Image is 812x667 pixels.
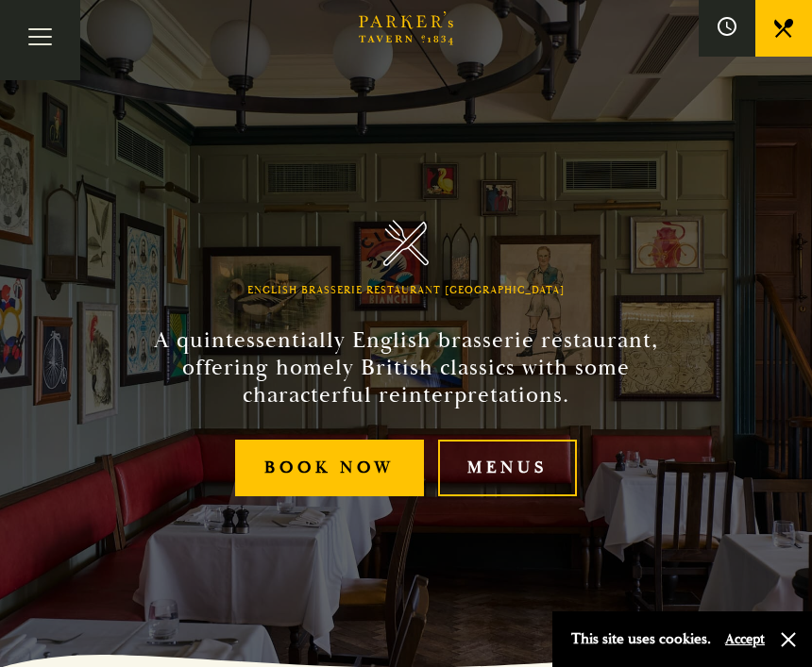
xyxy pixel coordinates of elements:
a: Book Now [235,440,424,497]
a: Menus [438,440,577,497]
img: Parker's Tavern Brasserie Cambridge [383,220,430,266]
h2: A quintessentially English brasserie restaurant, offering homely British classics with some chara... [127,327,685,409]
p: This site uses cookies. [571,625,711,653]
button: Close and accept [779,630,798,649]
h1: English Brasserie Restaurant [GEOGRAPHIC_DATA] [247,285,565,297]
button: Accept [725,630,765,648]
